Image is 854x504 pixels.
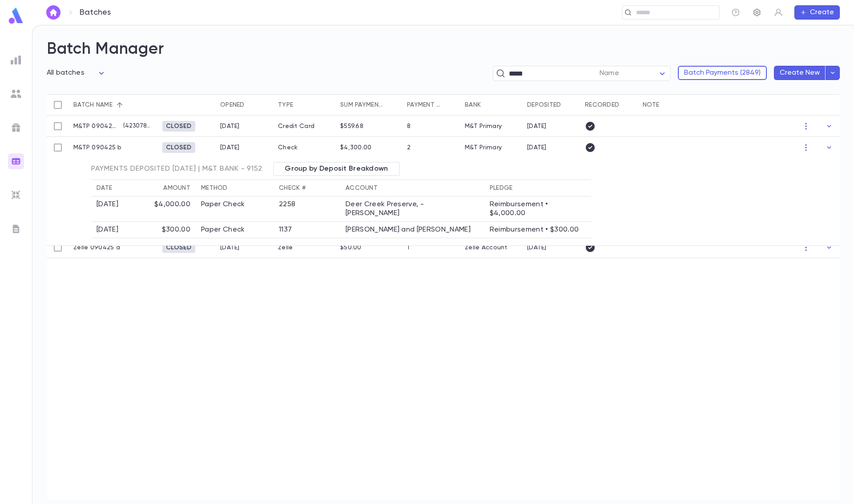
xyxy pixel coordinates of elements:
button: Sort [659,98,673,112]
div: 1 [407,244,409,251]
div: Type [274,94,336,116]
td: 1137 [274,222,340,238]
img: students_grey.60c7aba0da46da39d6d829b817ac14fc.svg [11,88,21,99]
div: 8 [407,123,411,130]
div: Bank [460,94,523,116]
div: Sum payments [336,94,403,116]
img: reports_grey.c525e4749d1bce6a11f5fe2a8de1b229.svg [11,55,21,65]
span: All batches [47,69,85,76]
div: Type [278,94,293,116]
div: M&T Primary [465,144,502,151]
div: 9/4/2025 [220,123,240,130]
th: Account [340,180,484,196]
span: Group by Deposit Breakdown [279,164,393,173]
button: Sort [561,98,576,112]
div: Batch name [73,94,113,116]
button: Batch Payments (2849) [678,66,767,80]
div: Batch name [69,94,158,116]
button: Sort [384,98,398,112]
h2: Batch Manager [47,40,840,59]
div: Check [274,137,336,158]
div: 9/4/2025 [220,244,240,251]
div: Bank [465,94,481,116]
div: Paper Check [201,225,268,234]
p: Batches [80,8,111,17]
div: Sum payments [340,94,384,116]
th: Date [91,180,129,196]
div: 2 [407,144,411,151]
div: $559.68 [340,123,363,130]
th: Pledge [484,180,591,196]
span: Name [600,70,619,77]
div: Recorded [580,94,638,116]
div: Payment qty [407,94,442,116]
button: Sort [293,98,307,112]
td: Deer Creek Preserve, - [PERSON_NAME] [340,196,484,222]
td: [DATE] [91,196,129,222]
div: Zelle [274,237,336,258]
div: Reimbursement • $4,000.00 [490,200,586,218]
button: Sort [113,98,127,112]
img: logo [7,7,25,24]
p: Zelle 090425 a [73,244,120,251]
img: letters_grey.7941b92b52307dd3b8a917253454ce1c.svg [11,224,21,234]
div: Deposited [527,94,561,116]
div: Note [643,94,659,116]
img: campaigns_grey.99e729a5f7ee94e3726e6486bddda8f1.svg [11,122,21,133]
img: batches_gradient.0a22e14384a92aa4cd678275c0c39cc4.svg [11,156,21,167]
div: Closed 9/4/2025 [162,242,195,253]
p: ( 42307826 ) [120,122,153,131]
p: M&TP 090425 b [73,144,122,151]
td: [DATE] [91,222,129,238]
div: Reimbursement • $300.00 [490,225,586,234]
div: Closed 9/15/2025 [162,142,195,153]
th: Amount [129,180,196,196]
img: imports_grey.530a8a0e642e233f2baf0ef88e8c9fcb.svg [11,190,21,200]
button: Sort [245,98,259,112]
img: home_white.a664292cf8c1dea59945f0da9f25487c.svg [48,9,59,16]
button: Sort [442,98,456,112]
td: $300.00 [129,222,196,238]
div: Deposited [523,94,580,116]
div: Credit Card [274,116,336,137]
button: Sort [619,98,633,112]
div: Paper Check [201,200,268,209]
button: Create [794,5,840,20]
p: M&TP 090425 a [73,123,120,130]
div: Group by Deposit Breakdown [273,162,399,176]
div: 9/4/2025 [527,144,547,151]
div: $50.00 [340,244,362,251]
div: Closed 9/11/2025 [162,121,195,132]
span: Closed [162,244,195,251]
div: 9/11/2025 [527,123,547,130]
th: Method [196,180,274,196]
div: All batches [47,66,107,80]
span: Payments Deposited [DATE] | M&T Bank - 9152 [91,164,262,173]
button: Create New [774,66,826,80]
td: 2258 [274,196,340,222]
span: Closed [162,123,195,130]
div: Note [638,94,727,116]
div: M&T Primary [465,123,502,130]
span: Closed [162,144,195,151]
div: $4,300.00 [340,144,372,151]
td: [PERSON_NAME] and [PERSON_NAME] [340,222,484,238]
div: 9/4/2025 [527,244,547,251]
div: Payment qty [403,94,460,116]
div: Opened [220,94,245,116]
button: Sort [481,98,495,112]
div: Name [600,67,668,80]
th: Check # [274,180,340,196]
div: Zelle Account [465,244,508,251]
td: $4,000.00 [129,196,196,222]
div: Recorded [585,94,619,116]
div: Opened [216,94,274,116]
div: 9/4/2025 [220,144,240,151]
